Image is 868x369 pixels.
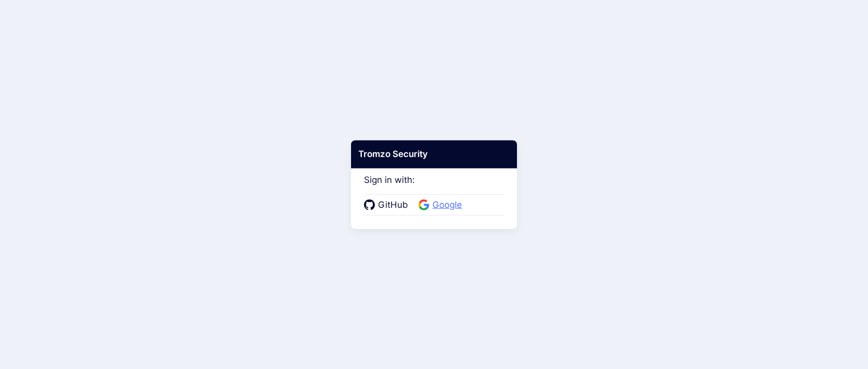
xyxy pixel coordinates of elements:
span: GitHub [375,198,411,212]
div: Tromzo Security [351,140,517,168]
a: GitHub [364,198,411,212]
div: Sign in with: [364,161,504,216]
a: Google [418,198,465,212]
span: Google [429,198,465,212]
